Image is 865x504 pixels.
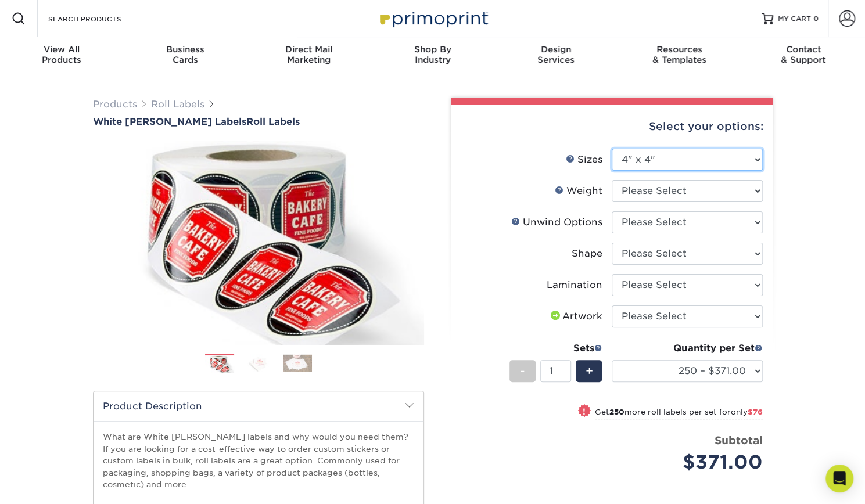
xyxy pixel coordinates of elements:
a: Resources& Templates [618,37,742,74]
div: Unwind Options [511,215,602,229]
span: Direct Mail [247,44,371,55]
div: & Support [741,44,865,65]
div: Open Intercom Messenger [825,465,853,492]
a: Shop ByIndustry [371,37,494,74]
span: + [585,362,593,380]
div: Lamination [547,278,602,292]
strong: 250 [609,408,624,416]
img: Roll Labels 02 [244,354,273,372]
span: White [PERSON_NAME] Labels [93,116,246,127]
h1: Roll Labels [93,116,424,127]
strong: Subtotal [715,434,763,447]
img: Primoprint [375,6,491,31]
div: Services [494,44,618,65]
div: Industry [371,44,494,65]
h2: Product Description [94,391,423,421]
input: SEARCH PRODUCTS..... [47,12,160,26]
div: Cards [124,44,247,65]
div: Shape [572,247,602,261]
span: Business [124,44,247,55]
span: MY CART [778,14,811,24]
small: Get more roll labels per set for [595,408,763,419]
a: Contact& Support [741,37,865,74]
span: Resources [618,44,742,55]
a: DesignServices [494,37,618,74]
div: Weight [555,184,602,198]
span: 0 [813,15,819,23]
span: Shop By [371,44,494,55]
span: Contact [741,44,865,55]
div: Sets [509,341,602,355]
img: Roll Labels 01 [205,354,234,375]
span: $76 [748,408,763,416]
span: only [731,408,763,416]
div: Select your options: [460,105,763,149]
a: White [PERSON_NAME] LabelsRoll Labels [93,116,424,127]
a: BusinessCards [124,37,247,74]
a: Roll Labels [151,99,204,110]
div: Artwork [548,309,602,323]
div: Marketing [247,44,371,65]
span: ! [583,405,586,417]
div: $371.00 [620,448,763,476]
div: Sizes [566,153,602,167]
span: - [520,362,525,380]
div: Quantity per Set [612,341,763,355]
a: Products [93,99,137,110]
div: & Templates [618,44,742,65]
img: White BOPP Labels 01 [93,128,424,357]
span: Design [494,44,618,55]
a: Direct MailMarketing [247,37,371,74]
img: Roll Labels 03 [283,354,312,372]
